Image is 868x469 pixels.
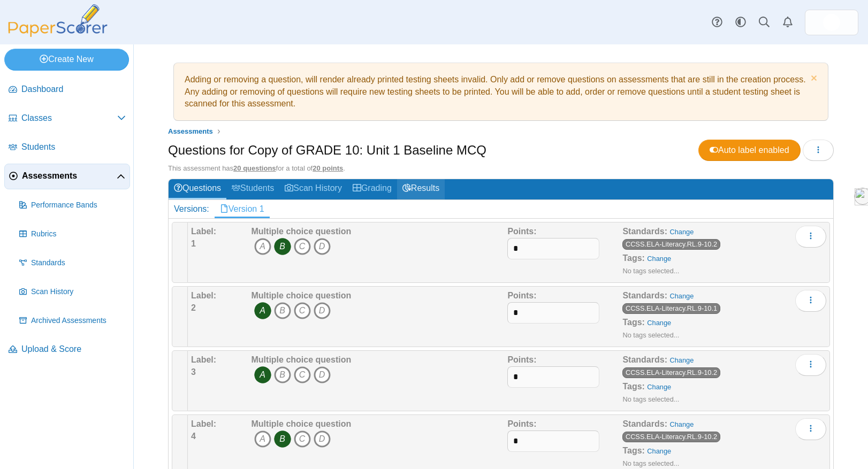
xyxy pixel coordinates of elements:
b: 4 [191,432,196,441]
a: Performance Bands [15,193,130,218]
b: Points: [507,291,536,300]
button: More options [795,226,826,247]
a: Change [669,292,694,300]
a: Students [226,179,279,199]
i: C [294,366,311,383]
i: B [274,238,291,255]
b: Multiple choice question [252,355,352,364]
b: 2 [191,303,196,312]
img: PaperScorer [4,4,111,37]
b: Tags: [622,253,644,263]
i: C [294,302,311,319]
i: B [274,430,291,448]
a: Change [669,356,694,364]
span: Rubrics [31,229,126,240]
b: Tags: [622,382,644,391]
span: Classes [21,112,117,124]
a: CCSS.ELA-Literacy.RL.9-10.1 [622,303,720,314]
a: Students [4,135,130,160]
a: Version 1 [215,200,270,218]
b: Tags: [622,446,644,455]
small: No tags selected... [622,395,679,403]
i: B [274,366,291,383]
b: Multiple choice question [252,227,352,236]
b: Standards: [622,291,667,300]
span: Kevin Levesque [823,14,840,31]
div: Adding or removing a question, will render already printed testing sheets invalid. Only add or re... [179,68,823,115]
i: A [254,366,271,383]
b: Tags: [622,318,644,327]
a: Change [647,319,671,327]
a: CCSS.ELA-Literacy.RL.9-10.2 [622,367,720,378]
b: Multiple choice question [252,419,352,428]
a: Alerts [776,11,800,34]
b: Points: [507,227,536,236]
a: Change [669,228,694,236]
a: Change [647,447,671,455]
a: Change [647,255,671,263]
i: C [294,430,311,448]
a: Create New [4,49,129,70]
a: Change [647,383,671,391]
a: Grading [347,179,397,199]
b: Label: [191,291,216,300]
b: 1 [191,239,196,248]
i: B [274,302,291,319]
span: Performance Bands [31,200,126,211]
b: 3 [191,367,196,376]
i: C [294,238,311,255]
span: Dashboard [21,83,126,95]
i: A [254,238,271,255]
span: Students [21,141,126,153]
h1: Questions for Copy of GRADE 10: Unit 1 Baseline MCQ [168,141,486,159]
button: More options [795,418,826,440]
button: More options [795,354,826,375]
a: Upload & Score [4,337,130,363]
b: Standards: [622,355,667,364]
span: Upload & Score [21,343,126,355]
a: Dismiss notice [808,74,817,85]
i: D [314,430,331,448]
a: Standards [15,250,130,276]
u: 20 questions [233,164,276,172]
b: Label: [191,355,216,364]
i: D [314,302,331,319]
span: Standards [31,258,126,268]
a: CCSS.ELA-Literacy.RL.9-10.2 [622,239,720,250]
small: No tags selected... [622,267,679,275]
u: 20 points [313,164,343,172]
img: ps.aVEBcgCxQUDAswXp [823,14,840,31]
a: Results [397,179,445,199]
a: PaperScorer [4,29,111,39]
a: Assessments [4,164,130,189]
button: More options [795,290,826,311]
span: Assessments [168,127,213,135]
div: This assessment has for a total of . [168,164,834,173]
b: Label: [191,227,216,236]
a: ps.aVEBcgCxQUDAswXp [805,10,858,35]
a: Change [669,420,694,428]
small: No tags selected... [622,459,679,467]
b: Standards: [622,419,667,428]
a: Auto label enabled [698,140,801,161]
small: No tags selected... [622,331,679,339]
a: Archived Assessments [15,308,130,334]
b: Multiple choice question [252,291,352,300]
i: A [254,430,271,448]
b: Standards: [622,227,667,236]
b: Points: [507,419,536,428]
a: Classes [4,106,130,132]
i: A [254,302,271,319]
i: D [314,366,331,383]
a: Questions [169,179,226,199]
b: Points: [507,355,536,364]
a: Scan History [15,279,130,305]
a: Assessments [165,125,216,139]
i: D [314,238,331,255]
a: Dashboard [4,77,130,103]
a: CCSS.ELA-Literacy.RL.9-10.2 [622,432,720,442]
span: Auto label enabled [710,145,789,155]
a: Rubrics [15,221,130,247]
span: Archived Assessments [31,316,126,326]
div: Versions: [169,200,215,218]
